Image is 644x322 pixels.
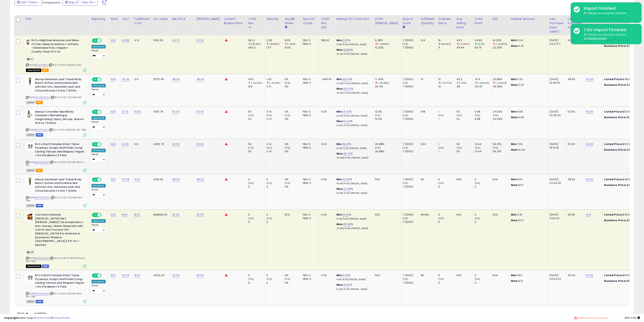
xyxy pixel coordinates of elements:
div: 7 (100%) [402,142,419,146]
div: 4013.76 [153,110,167,114]
a: B005TUIDAU [34,128,48,132]
div: $53.00 [604,110,638,114]
a: 42.50 [172,273,180,277]
span: Last 7 Days [21,0,37,4]
b: Max: [336,119,344,123]
div: 24.63% [493,110,509,114]
p: 23.40% Profit [PERSON_NAME] [336,92,370,94]
b: R+Co High Dive Moisture and Shine Cr?me | Deep Hydration + Softens + Eliminates Frizz | Vegan + C... [31,39,81,55]
div: Markup Amount [511,17,546,21]
strong: Max: [511,83,518,87]
div: % [336,39,370,46]
div: 691.2 [248,39,265,42]
div: Min Price [172,17,193,21]
small: (0%) [266,114,272,117]
div: 1 [438,110,455,114]
b: Business Price: [604,115,627,119]
a: 19.92 [343,142,349,146]
div: FBM: 0 [303,42,316,46]
strong: Min: [511,38,517,42]
div: 6.68 [475,117,491,121]
div: 22.25% [493,46,509,49]
b: Listed Price: [604,110,623,114]
small: (0%) [375,114,381,117]
strong: Min: [511,77,517,81]
div: 0% [285,110,301,114]
p: 11.36% Profit [PERSON_NAME] [336,43,370,46]
div: Note [111,17,118,21]
p: 11.70 [511,44,545,48]
div: Title [25,17,88,21]
div: 12.32% [375,46,401,49]
small: (40.15%) [251,42,261,46]
a: N/A [111,213,115,217]
b: Min: [336,38,343,42]
strong: Min: [511,110,517,114]
div: 7 (100%) [402,110,419,114]
div: $53 [604,116,638,119]
div: Inv. value [153,17,169,21]
a: 40.00 [586,77,594,81]
div: 16 [438,39,455,42]
div: 10 [438,77,455,81]
div: CSV Import Finished. [581,27,639,33]
small: (0%) [475,114,480,117]
p: 5.04 [511,39,545,42]
strong: Max: [511,115,518,119]
b: Min: [336,110,343,114]
a: 50.00 [586,110,593,114]
small: (0%) [402,81,408,85]
a: 24.58 [122,177,129,181]
small: Avg BB Share. [285,25,287,29]
a: 48.00 [196,177,204,181]
span: ON [92,78,97,81]
div: Total Profit [475,17,490,25]
span: FBA [42,69,49,72]
span: | SKU: D-RCO-028292-CAD [49,63,82,67]
div: 1 [438,117,455,121]
a: 12.81 [343,38,348,42]
span: ON [92,39,97,42]
img: 413TX4+ADtL._SL40_.jpg [26,77,34,86]
span: | SKU: D-AES-008395-WS-FBM [49,128,86,131]
span: Compared to: [42,1,61,4]
div: FBM: 0 [303,114,316,117]
a: 53.00 [196,110,204,114]
small: (-32.85%) [496,81,507,85]
a: 8.60 [122,213,128,217]
span: Aug-27 - Sep-02 [69,0,93,4]
a: 14.42 [343,110,349,114]
div: 6.68 [475,110,491,114]
small: (45.86%) [269,42,279,46]
div: 100% [285,46,301,49]
div: 53.00 [568,110,581,114]
a: 30.50 [196,213,204,217]
div: Last Purchase Price [568,17,583,30]
small: (-23.86%) [378,42,389,46]
div: ASIN: [26,39,87,71]
a: 14.42 [344,119,350,123]
div: Avg BB Share [285,17,299,25]
div: 17.45% [375,77,401,81]
div: [DATE] 19:14:18 [550,142,563,150]
span: OFF [101,39,107,42]
div: Import finished [581,5,639,11]
div: 64.82 [475,39,491,42]
a: Terms of Use [35,316,52,320]
img: 413TX4+ADtL._SL40_.jpg [26,178,34,186]
div: Repricing [92,17,107,21]
p: 12.60% Profit [PERSON_NAME] [336,124,370,127]
div: 148 [421,110,433,114]
div: 6.12 [134,39,149,42]
p: 7.06 [511,142,545,146]
div: 134 [421,39,433,42]
div: 7 (100%) [402,85,419,88]
p: 12.60% Profit [PERSON_NAME] [336,115,370,117]
a: 48.00 [196,77,204,81]
div: Velocity [266,17,281,21]
div: ASIN: [26,77,87,104]
div: 53 [248,117,265,121]
div: 53 [457,110,473,114]
div: % [336,77,370,85]
b: Min: [336,77,343,81]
